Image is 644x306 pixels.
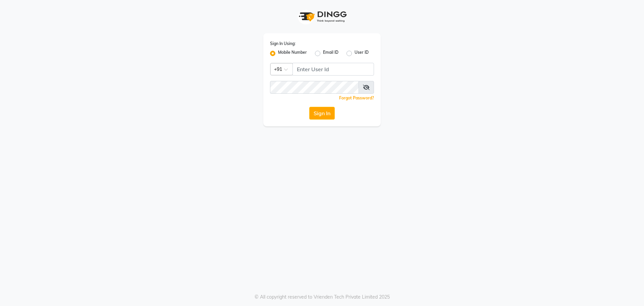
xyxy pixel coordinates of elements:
label: Mobile Number [278,49,307,57]
label: User ID [355,49,369,57]
img: logo1.svg [295,7,349,27]
label: Email ID [323,49,338,57]
label: Sign In Using: [270,41,296,47]
input: Username [270,81,359,94]
button: Sign In [309,107,335,120]
a: Forgot Password? [339,95,374,100]
input: Username [292,63,374,76]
